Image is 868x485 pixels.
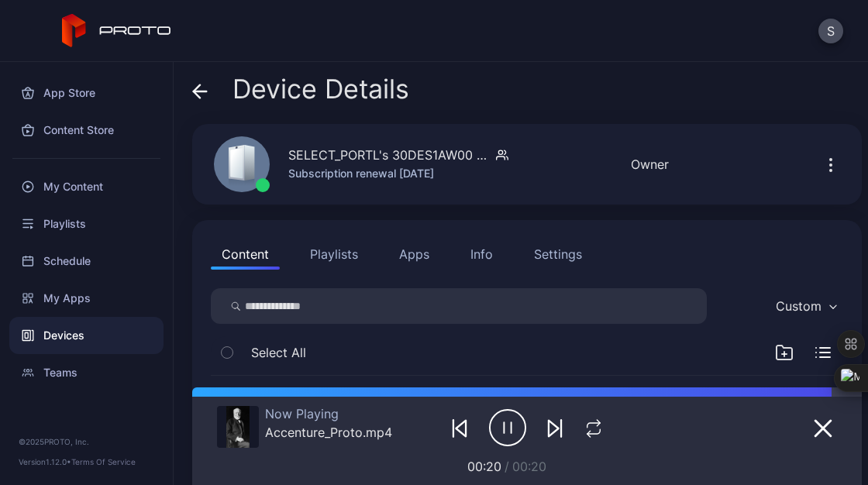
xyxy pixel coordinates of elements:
[251,343,306,362] span: Select All
[460,239,504,270] button: Info
[9,317,164,354] a: Devices
[505,459,509,474] span: /
[534,245,582,263] div: Settings
[631,155,669,174] div: Owner
[388,239,440,270] button: Apps
[9,354,164,391] a: Teams
[19,457,71,466] span: Version 1.12.0 •
[265,425,392,440] div: Accenture_Proto.mp4
[9,242,164,280] a: Schedule
[9,168,164,205] a: My Content
[523,239,593,270] button: Settings
[232,74,409,104] span: Device Details
[818,19,843,43] button: S
[512,459,546,474] span: 00:20
[768,288,843,324] button: Custom
[9,112,164,149] a: Content Store
[9,280,164,317] a: My Apps
[467,459,501,474] span: 00:20
[9,74,164,112] a: App Store
[299,239,369,270] button: Playlists
[19,435,154,448] div: © 2025 PROTO, Inc.
[71,457,136,466] a: Terms Of Service
[9,205,164,242] a: Playlists
[470,245,493,263] div: Info
[265,406,392,421] div: Now Playing
[211,239,280,270] button: Content
[776,298,821,314] div: Custom
[288,146,490,164] div: SELECT_PORTL's 30DES1AW00 M2WKT43A
[288,164,508,183] div: Subscription renewal [DATE]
